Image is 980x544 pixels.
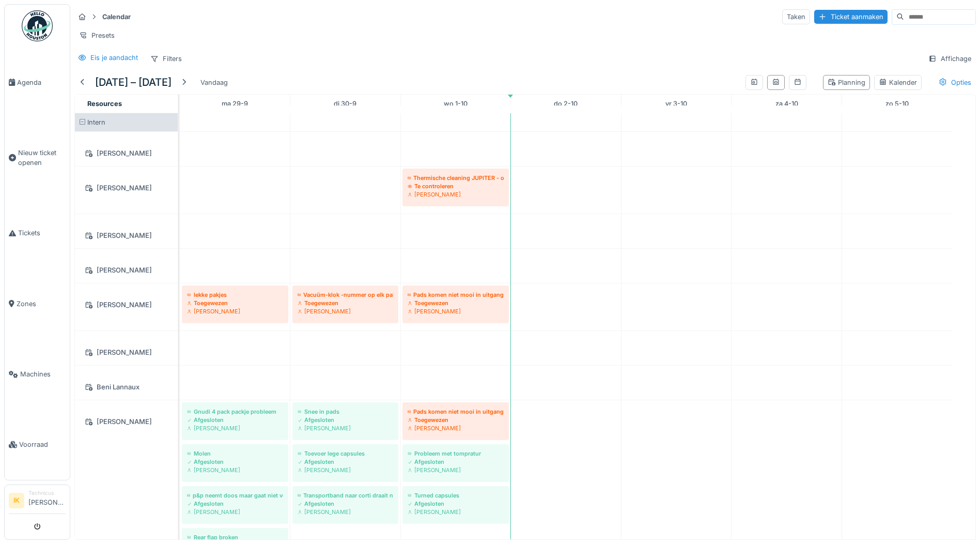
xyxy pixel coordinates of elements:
div: Eis je aandacht [90,53,138,63]
span: Intern [87,118,105,126]
div: Snee in pads [298,407,393,416]
div: Gnudi 4 pack packje probleem [187,407,283,416]
div: [PERSON_NAME] [81,182,172,194]
div: Rear flap broken [187,533,283,541]
div: lekke pakjes [187,291,283,299]
div: [PERSON_NAME] [408,424,504,432]
li: IK [9,493,24,508]
a: 1 oktober 2025 [441,97,470,111]
div: Probleem met tompratur [408,449,504,458]
div: Afgesloten [298,458,393,466]
a: 4 oktober 2025 [773,97,801,111]
li: [PERSON_NAME] [28,489,66,511]
div: [PERSON_NAME] [187,424,283,432]
div: Afgesloten [408,500,504,508]
div: Kalender [879,78,917,87]
div: Afgesloten [298,416,393,424]
div: Afgesloten [187,458,283,466]
div: Toevoer lege capsules [298,449,393,458]
div: [PERSON_NAME] [187,466,283,474]
div: [PERSON_NAME] [81,264,172,277]
div: [PERSON_NAME] [298,307,393,315]
span: Agenda [17,78,66,87]
img: Badge_color-CXgf-gQk.svg [22,10,53,41]
a: Nieuw ticket openen [5,117,70,198]
div: [PERSON_NAME] [298,508,393,516]
a: 2 oktober 2025 [551,97,580,111]
div: [PERSON_NAME] [81,346,172,359]
div: [PERSON_NAME] [187,307,283,315]
div: [PERSON_NAME] [408,190,504,199]
div: Afgesloten [187,416,283,424]
div: p&p neemt doos maar gaat niet verder [187,491,283,500]
div: Planning [828,78,865,87]
div: Toegewezen [187,299,283,307]
div: Presets [74,28,119,43]
span: Resources [87,100,122,108]
div: [PERSON_NAME] [81,298,172,311]
a: 3 oktober 2025 [663,97,690,111]
div: Ticket aanmaken [814,10,888,24]
div: Toegewezen [408,416,504,424]
div: [PERSON_NAME] [408,466,504,474]
div: Afgesloten [298,500,393,508]
div: Te controleren [408,182,504,190]
div: Molen [187,449,283,458]
div: Affichage [924,51,976,66]
div: [PERSON_NAME] [298,466,393,474]
div: [PERSON_NAME] [408,307,504,315]
div: [PERSON_NAME] [81,147,172,160]
h5: [DATE] – [DATE] [95,76,172,88]
div: Pads komen niet mooi in uitgangsband naar esapack [408,407,504,416]
div: Taken [782,9,810,24]
div: Toegewezen [408,299,504,307]
div: Turned capsules [408,491,504,500]
div: Vandaag [196,75,232,89]
div: Afgesloten [408,458,504,466]
a: Machines [5,339,70,410]
div: Filters [146,51,186,66]
div: Transportband naar corti draait niet [298,491,393,500]
div: Technicus [28,489,66,497]
span: Tickets [18,228,66,238]
div: [PERSON_NAME] [408,508,504,516]
a: 5 oktober 2025 [883,97,911,111]
div: Vacuüm-klok -nummer op elk pakje printen [298,291,393,299]
div: Afgesloten [187,500,283,508]
a: 29 september 2025 [219,97,251,111]
a: Voorraad [5,410,70,480]
a: Tickets [5,198,70,268]
a: Zones [5,268,70,339]
strong: Calendar [98,12,135,22]
div: [PERSON_NAME] [81,229,172,242]
span: Machines [20,369,66,379]
div: [PERSON_NAME] [187,508,283,516]
div: Thermische cleaning JUPITER - op woe 1/10 [408,174,504,182]
div: Opties [934,75,976,90]
a: Agenda [5,47,70,117]
div: [PERSON_NAME] [298,424,393,432]
div: Pads komen niet mooi in uitgangsband naar esapack [408,291,504,299]
span: Voorraad [19,440,66,449]
div: Beni Lannaux [81,381,172,394]
div: Toegewezen [298,299,393,307]
a: 30 september 2025 [331,97,359,111]
div: [PERSON_NAME] [81,415,172,428]
span: Nieuw ticket openen [18,148,66,168]
span: Zones [17,299,66,309]
a: IK Technicus[PERSON_NAME] [9,489,66,514]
